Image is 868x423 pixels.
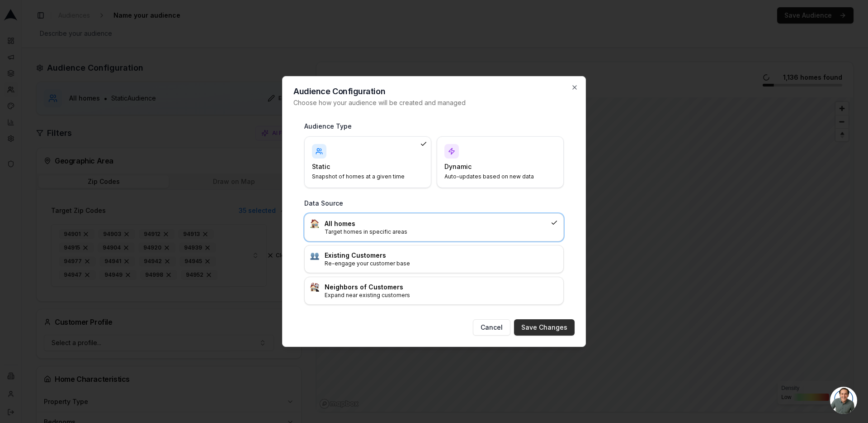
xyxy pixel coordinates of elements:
[304,277,564,305] div: :house_buildings:Neighbors of CustomersExpand near existing customers
[444,173,545,180] p: Auto-updates based on new data
[325,251,558,260] h3: Existing Customers
[304,213,564,241] div: :house:All homesTarget homes in specific areas
[514,319,575,336] button: Save Changes
[437,136,564,188] div: DynamicAuto-updates based on new data
[325,219,547,228] h3: All homes
[325,228,547,236] p: Target homes in specific areas
[293,87,575,96] h2: Audience Configuration
[304,136,431,188] div: StaticSnapshot of homes at a given time
[310,251,319,260] img: :busts_in_silhouette:
[312,173,413,180] p: Snapshot of homes at a given time
[312,162,413,171] h4: Static
[310,219,319,228] img: :house:
[325,283,558,292] h3: Neighbors of Customers
[325,292,558,299] p: Expand near existing customers
[325,260,558,267] p: Re-engage your customer base
[444,162,545,171] h4: Dynamic
[304,199,564,208] h3: Data Source
[304,122,564,131] h3: Audience Type
[293,98,575,107] p: Choose how your audience will be created and managed
[473,319,510,336] button: Cancel
[304,245,564,273] div: :busts_in_silhouette:Existing CustomersRe-engage your customer base
[310,283,319,292] img: :house_buildings:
